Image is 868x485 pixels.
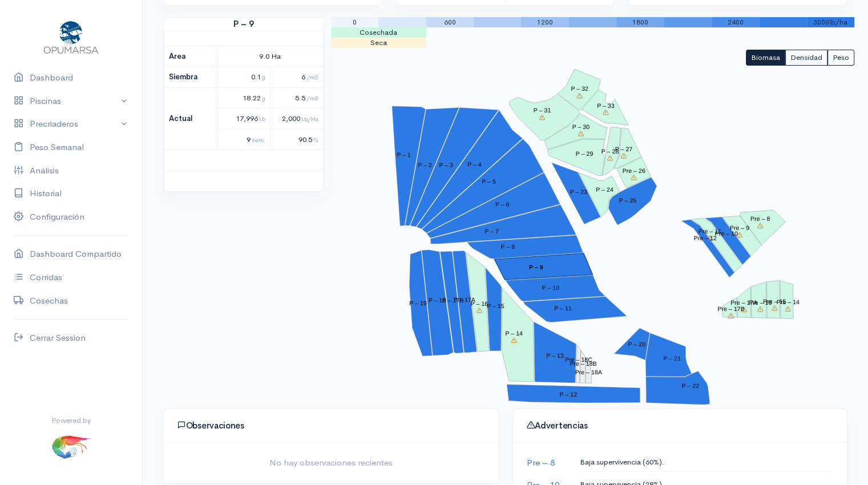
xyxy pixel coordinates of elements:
[715,231,738,237] tspan: Pre – 10
[409,300,427,306] tspan: P – 19
[485,228,499,235] tspan: P – 7
[546,352,564,359] tspan: P – 13
[171,456,491,470] span: No hay observaciones recientes
[467,161,482,168] tspan: P – 4
[559,391,577,398] tspan: P – 12
[259,115,265,123] span: Lb
[429,297,446,304] tspan: P – 18
[306,94,318,102] span: /m2
[470,300,488,307] tspan: P – 16
[763,298,786,305] tspan: Pre – 15
[164,18,324,31] strong: P – 9
[313,136,318,144] span: %
[270,67,323,88] td: 6
[534,107,551,114] tspan: P – 31
[790,52,822,62] span: Densidad
[217,46,323,67] td: 9.0 Ha
[554,305,572,312] tspan: P – 11
[727,18,743,27] span: 2400
[785,50,827,66] button: Densidad
[418,161,432,168] tspan: P – 2
[749,299,772,306] tspan: Pre – 16
[495,201,510,208] tspan: P – 6
[270,129,323,150] td: 90.5
[505,330,523,337] tspan: P – 14
[615,145,632,152] tspan: P – 27
[500,244,515,250] tspan: P – 8
[444,18,456,27] span: 600
[619,197,636,204] tspan: P – 25
[565,357,592,363] tspan: Pre – 18C
[572,123,590,130] tspan: P – 30
[252,136,265,144] span: sem.
[262,73,265,81] span: g
[331,27,426,38] td: Cosechada
[681,382,699,389] tspan: P – 22
[537,18,553,27] span: 1200
[730,300,757,306] tspan: Pre – 17A
[628,341,645,347] tspan: P – 20
[301,115,318,123] span: Lb/Ha
[777,299,800,306] tspan: Pre – 14
[487,303,504,310] tspan: P – 15
[217,108,270,130] td: 17,996
[632,18,648,27] span: 1800
[527,457,555,468] a: Pre – 8
[576,151,594,157] tspan: P – 29
[730,225,749,232] tspan: Pre – 9
[177,421,485,431] h4: Observaciones
[596,187,613,193] tspan: P – 24
[717,306,744,313] tspan: Pre – 17B
[164,67,217,88] th: Siembra
[164,87,217,150] th: Actual
[482,179,496,185] tspan: P – 5
[570,361,596,367] tspan: Pre – 18B
[829,18,847,27] span: lb/ha
[833,52,849,62] span: Peso
[306,73,318,81] span: /m2
[571,86,588,92] tspan: P – 32
[439,162,453,169] tspan: P – 3
[397,152,411,159] tspan: P – 1
[454,296,475,303] tspan: P – 17A
[575,369,601,375] tspan: Pre – 18A
[813,18,829,27] span: 3000
[164,46,217,67] th: Area
[751,52,780,62] span: Biomasa
[601,148,619,155] tspan: P – 28
[353,18,357,27] span: 0
[699,228,721,235] tspan: Pre – 11
[270,108,323,130] td: 2,000
[217,129,270,150] td: 9
[262,94,265,102] span: g
[827,50,854,66] button: Peso
[746,50,785,66] button: Biomasa
[750,216,770,223] tspan: Pre – 8
[51,426,92,467] img: ...
[442,297,464,304] tspan: P – 17B
[693,235,716,242] tspan: Pre – 12
[622,167,645,174] tspan: Pre – 26
[217,87,270,108] td: 18.22
[597,102,615,109] tspan: P – 33
[542,284,559,291] tspan: P – 10
[41,18,101,55] img: Opumarsa
[270,87,323,108] td: 5.5
[570,189,587,196] tspan: P – 23
[580,456,833,468] p: Baja supervivencia (60%).
[527,421,834,431] h4: Advertencias
[663,355,681,362] tspan: P – 21
[529,264,543,270] tspan: P – 9
[217,67,270,88] td: 0.1
[331,38,426,48] td: Seca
